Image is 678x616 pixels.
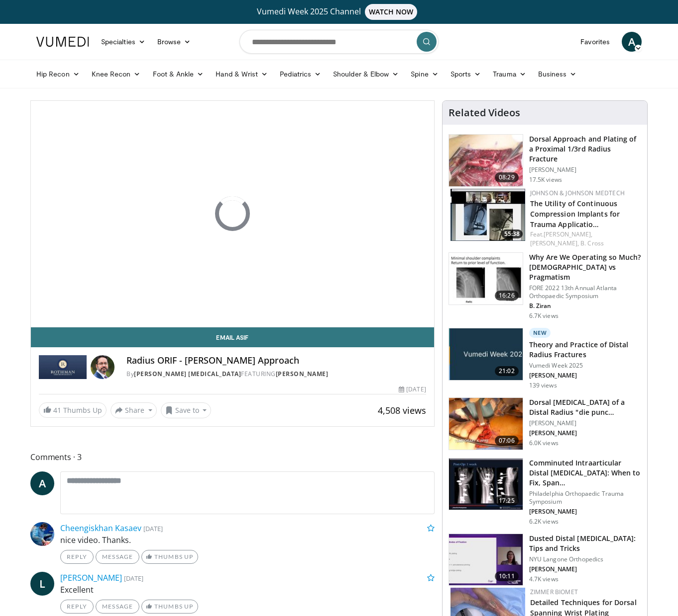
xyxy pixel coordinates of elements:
[126,355,426,366] h4: Radius ORIF - [PERSON_NAME] Approach
[445,64,487,84] a: Sports
[60,523,141,534] a: Cheengiskhan Kasaev
[147,64,210,84] a: Foot & Ankle
[449,534,641,586] a: 10:11 Dusted Distal [MEDICAL_DATA]: Tips and Tricks NYU Langone Orthopedics [PERSON_NAME] 4.7K views
[53,405,61,415] span: 41
[95,32,151,52] a: Specialties
[495,571,519,581] span: 10:11
[495,436,519,446] span: 07:06
[529,176,562,184] p: 17.5K views
[529,575,559,583] p: 4.7K views
[529,372,641,380] p: [PERSON_NAME]
[134,370,241,378] a: [PERSON_NAME] [MEDICAL_DATA]
[529,284,641,300] p: FORE 2022 13th Annual Atlanta Orthopaedic Symposium
[530,239,579,247] a: [PERSON_NAME],
[451,189,525,241] img: 05424410-063a-466e-aef3-b135df8d3cb3.150x105_q85_crop-smart_upscale.jpg
[327,64,405,84] a: Shoulder & Elbow
[30,64,86,84] a: Hip Recon
[86,64,147,84] a: Knee Recon
[529,134,641,164] h3: Dorsal Approach and Plating of a Proximal 1/3rd Radius Fracture
[399,385,426,394] div: [DATE]
[239,30,439,54] input: Search topics, interventions
[31,327,434,347] a: Email Asif
[60,584,435,596] p: Excellent
[495,496,519,506] span: 17:25
[161,402,212,418] button: Save to
[30,572,54,596] a: L
[495,172,519,182] span: 08:29
[580,239,604,247] a: B. Cross
[111,402,157,418] button: Share
[30,451,435,463] span: Comments 3
[276,370,329,378] a: [PERSON_NAME]
[495,366,519,376] span: 21:02
[365,4,418,20] span: WATCH NOW
[529,362,641,370] p: Vumedi Week 2025
[487,64,532,84] a: Trauma
[378,404,426,416] span: 4,508 views
[529,458,641,488] h3: Comminuted Intraarticular Distal [MEDICAL_DATA]: When to Fix, Span…
[31,101,434,327] video-js: Video Player
[143,524,163,533] small: [DATE]
[529,565,641,573] p: [PERSON_NAME]
[39,402,107,418] a: 41 Thumbs Up
[529,508,641,516] p: [PERSON_NAME]
[530,588,578,596] a: Zimmer Biomet
[39,355,87,379] img: Rothman Hand Surgery
[529,397,641,417] h3: Dorsal [MEDICAL_DATA] of a Distal Radius "die punc…
[529,302,641,310] p: B. Ziran
[530,230,639,248] div: Feat.
[449,458,641,526] a: 17:25 Comminuted Intraarticular Distal [MEDICAL_DATA]: When to Fix, Span… Philadelphia Orthopaedi...
[449,107,520,119] h4: Related Videos
[38,4,640,20] a: Vumedi Week 2025 ChannelWATCH NOW
[574,32,616,52] a: Favorites
[530,189,625,197] a: Johnson & Johnson MedTech
[529,439,559,447] p: 6.0K views
[449,328,523,380] img: 00376a2a-df33-4357-8f72-5b9cd9908985.jpg.150x105_q85_crop-smart_upscale.jpg
[449,134,641,187] a: 08:29 Dorsal Approach and Plating of a Proximal 1/3rd Radius Fracture [PERSON_NAME] 17.5K views
[449,252,641,320] a: 16:26 Why Are We Operating so Much? [DEMOGRAPHIC_DATA] vs Pragmatism FORE 2022 13th Annual Atlant...
[124,574,143,583] small: [DATE]
[529,166,641,174] p: [PERSON_NAME]
[91,355,114,379] img: Avatar
[60,600,94,614] a: Reply
[449,328,641,389] a: 21:02 New Theory and Practice of Distal Radius Fractures Vumedi Week 2025 [PERSON_NAME] 139 views
[529,340,641,360] h3: Theory and Practice of Distal Radius Fractures
[449,398,523,450] img: 66e8a908-5181-456e-9087-b4022d3aa5b8.150x105_q85_crop-smart_upscale.jpg
[60,550,94,564] a: Reply
[96,600,139,614] a: Message
[529,429,641,437] p: [PERSON_NAME]
[274,64,327,84] a: Pediatrics
[529,534,641,553] h3: Dusted Distal [MEDICAL_DATA]: Tips and Tricks
[30,471,54,495] a: A
[449,135,523,186] img: edd4a696-d698-4b82-bf0e-950aa4961b3f.150x105_q85_crop-smart_upscale.jpg
[530,199,620,229] a: The Utility of Continuous Compression Implants for Trauma Applicatio…
[151,32,197,52] a: Browse
[449,459,523,510] img: c2d76d2b-32a1-47bf-abca-1a9f3ed4a02e.150x105_q85_crop-smart_upscale.jpg
[529,328,551,338] p: New
[141,600,198,614] a: Thumbs Up
[126,370,426,379] div: By FEATURING
[622,32,642,52] a: A
[529,382,557,389] p: 139 views
[529,312,559,320] p: 6.7K views
[529,419,641,427] p: [PERSON_NAME]
[529,555,641,563] p: NYU Langone Orthopedics
[449,534,523,586] img: 61c58ca6-b1f4-41db-9bce-14b13d9e757b.150x105_q85_crop-smart_upscale.jpg
[501,230,523,238] span: 55:38
[36,37,89,47] img: VuMedi Logo
[532,64,583,84] a: Business
[451,189,525,241] a: 55:38
[529,518,559,526] p: 6.2K views
[30,522,54,546] img: Avatar
[405,64,444,84] a: Spine
[449,253,523,305] img: 99079dcb-b67f-40ef-8516-3995f3d1d7db.150x105_q85_crop-smart_upscale.jpg
[60,572,122,583] a: [PERSON_NAME]
[449,397,641,450] a: 07:06 Dorsal [MEDICAL_DATA] of a Distal Radius "die punc… [PERSON_NAME] [PERSON_NAME] 6.0K views
[60,534,435,546] p: nice video. Thanks.
[96,550,139,564] a: Message
[495,291,519,301] span: 16:26
[544,230,592,238] a: [PERSON_NAME],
